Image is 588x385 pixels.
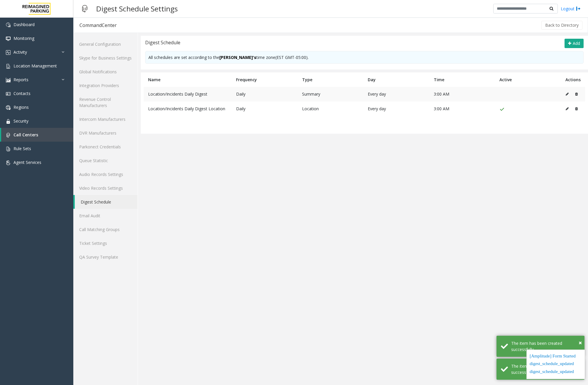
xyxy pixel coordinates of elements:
[73,140,138,154] a: Parkonect Credentials
[6,147,11,151] img: 'icon'
[73,126,138,140] a: DVR Manufacturers
[219,55,256,60] a: [PERSON_NAME]'s
[6,133,11,138] img: 'icon'
[79,1,90,16] img: pageIcon
[565,39,584,48] button: Add
[93,1,181,16] h3: Digest Schedule Settings
[73,209,138,223] a: Email Audit
[6,160,11,165] img: 'icon'
[541,21,582,30] button: Back to Directory
[495,72,561,87] th: Active
[73,65,138,79] a: Global Notifications
[13,132,38,138] span: Call Centers
[73,250,138,264] a: QA Survey Template
[144,101,232,116] td: Location/Incidents Daily Digest Location
[148,54,309,60] div: All schedules are set according to the time zone
[73,112,138,126] a: Intercom Manufacturers
[73,79,138,92] a: Integration Providers
[232,72,298,87] th: Frequency
[232,87,298,101] td: Daily
[561,72,585,87] th: Actions
[13,77,28,82] span: Reports
[13,104,29,110] span: Regions
[73,37,138,51] a: General Configuration
[6,23,11,27] img: 'icon'
[73,154,138,167] a: Queue Statistic
[73,51,138,65] a: Skype for Business Settings
[298,87,364,101] td: Summary
[275,55,309,60] span: (EST GMT-05:00).
[511,363,580,375] div: The item has been created successfully.
[6,64,11,69] img: 'icon'
[511,340,580,352] div: The item has been created successfully.
[499,107,504,112] img: check_green.svg
[79,21,117,29] div: CommandCenter
[6,91,11,96] img: 'icon'
[6,105,11,110] img: 'icon'
[573,40,580,46] span: Add
[13,22,35,27] span: Dashboard
[13,63,57,69] span: Location Management
[73,236,138,250] a: Ticket Settings
[144,87,232,101] td: Location/Incidents Daily Digest
[13,91,30,96] span: Contacts
[298,72,364,87] th: Type
[73,92,138,112] a: Revenue Control Manufacturers
[232,101,298,116] td: Daily
[363,87,429,101] td: Every day
[6,119,11,124] img: 'icon'
[145,39,180,48] div: Digest Schedule
[13,160,41,165] span: Agent Services
[363,101,429,116] td: Every day
[13,118,28,124] span: Security
[429,87,495,101] td: 3:00 AM
[576,6,581,12] img: logout
[6,78,11,82] img: 'icon'
[530,353,582,361] div: [Amplitude] Form Started
[579,339,582,347] span: ×
[144,72,232,87] th: Name
[6,36,11,41] img: 'icon'
[429,101,495,116] td: 3:00 AM
[73,223,138,236] a: Call Matching Groups
[530,368,582,376] div: digest_schedule_updated
[13,49,27,55] span: Activity
[1,128,73,142] a: Call Centers
[298,101,364,116] td: Location
[6,50,11,55] img: 'icon'
[579,338,582,347] button: Close
[13,35,34,41] span: Monitoring
[75,195,138,209] a: Digest Schedule
[13,146,31,151] span: Rule Sets
[530,360,582,368] div: digest_schedule_updated
[429,72,495,87] th: Time
[561,6,581,12] a: Logout
[73,181,138,195] a: Video Records Settings
[73,167,138,181] a: Audio Records Settings
[363,72,429,87] th: Day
